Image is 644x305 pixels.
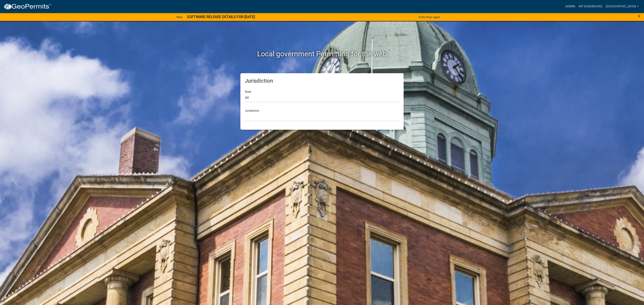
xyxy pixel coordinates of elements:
[417,13,442,21] button: Don't show again
[604,2,640,11] a: [GEOGRAPHIC_DATA]
[563,2,577,11] a: Admin
[174,13,184,21] a: View
[187,15,255,19] strong: SOFTWARE RELEASE DETAILS FOR [DATE]
[638,13,641,19] button: Close
[245,78,399,84] h5: Jurisdiction
[577,2,604,11] a: My Dashboard
[638,13,641,19] span: ×
[198,50,446,58] h2: Local government Permitting for the web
